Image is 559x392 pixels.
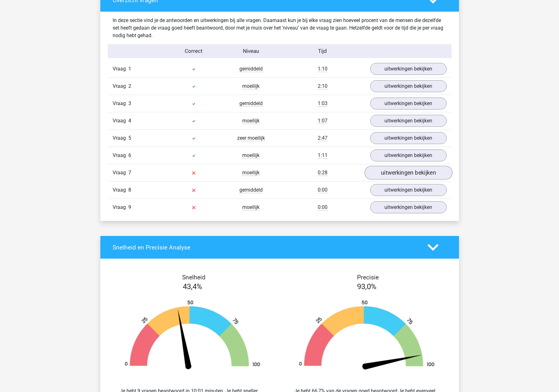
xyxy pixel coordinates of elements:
[113,244,418,251] h4: Snelheid en Precisie Analyse
[128,135,131,141] span: 5
[370,115,447,127] a: uitwerkingen bekijken
[113,204,128,211] span: Vraag
[113,65,128,73] span: Vraag
[113,152,128,159] span: Vraag
[370,98,447,109] a: uitwerkingen bekijken
[357,282,377,291] span: 93,0%
[128,100,131,106] span: 3
[289,300,444,372] img: 93.7c1f0b3fad9f.png
[370,80,447,92] a: uitwerkingen bekijken
[128,204,131,210] span: 9
[113,100,128,107] span: Vraag
[318,187,327,193] span: 0:00
[113,134,128,142] span: Vraag
[113,169,128,176] span: Vraag
[183,282,202,291] span: 43,4%
[113,117,128,125] span: Vraag
[222,47,280,55] div: Niveau
[318,204,327,210] span: 0:00
[287,274,449,281] h4: Precisie
[128,118,131,124] span: 4
[165,47,222,55] div: Correct
[370,184,447,196] a: uitwerkingen bekijken
[370,201,447,213] a: uitwerkingen bekijken
[242,170,260,176] span: moeilijk
[128,66,131,72] span: 1
[239,100,263,107] span: gemiddeld
[242,83,260,89] span: moeilijk
[318,152,327,159] span: 1:11
[242,118,260,124] span: moeilijk
[113,82,128,90] span: Vraag
[242,204,260,210] span: moeilijk
[318,66,327,72] span: 1:10
[318,135,327,141] span: 2:47
[108,17,451,39] div: In deze sectie vind je de antwoorden en uitwerkingen bij alle vragen. Daarnaast kun je bij elke v...
[318,170,327,176] span: 0:28
[128,83,131,89] span: 2
[370,132,447,144] a: uitwerkingen bekijken
[279,47,365,55] div: Tijd
[237,135,265,141] span: zeer moeilijk
[318,118,327,124] span: 1:07
[113,274,275,281] h4: Snelheid
[370,149,447,161] a: uitwerkingen bekijken
[128,152,131,158] span: 6
[364,166,452,180] a: uitwerkingen bekijken
[318,100,327,107] span: 1:03
[113,186,128,194] span: Vraag
[242,152,260,159] span: moeilijk
[128,170,131,176] span: 7
[239,66,263,72] span: gemiddeld
[115,300,270,372] img: 43.d5f1ae20ac56.png
[239,187,263,193] span: gemiddeld
[128,187,131,193] span: 8
[370,63,447,75] a: uitwerkingen bekijken
[318,83,327,89] span: 2:10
